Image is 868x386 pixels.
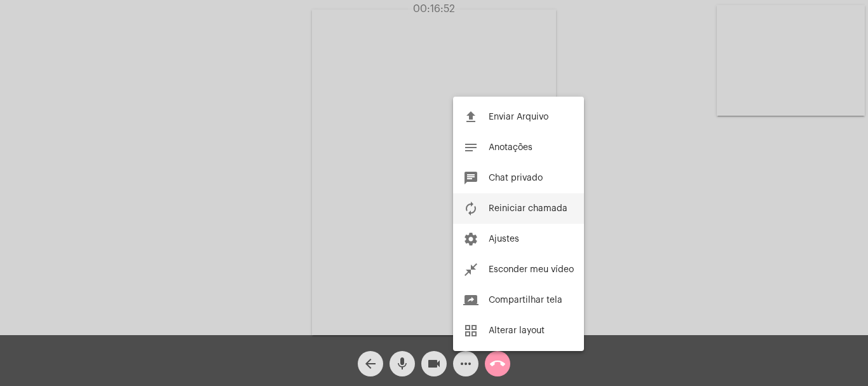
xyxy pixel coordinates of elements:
mat-icon: screen_share [463,293,478,308]
mat-icon: grid_view [463,323,478,338]
span: Chat privado [489,174,543,183]
span: Ajustes [489,235,519,244]
span: Enviar Arquivo [489,113,548,121]
mat-icon: file_upload [463,109,478,125]
span: Alterar layout [489,326,545,335]
span: Reiniciar chamada [489,204,567,213]
mat-icon: notes [463,140,478,155]
span: Anotações [489,143,532,152]
span: Compartilhar tela [489,296,562,305]
span: Esconder meu vídeo [489,265,574,274]
mat-icon: settings [463,231,478,247]
mat-icon: chat [463,170,478,186]
mat-icon: autorenew [463,201,478,216]
mat-icon: close_fullscreen [463,262,478,277]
